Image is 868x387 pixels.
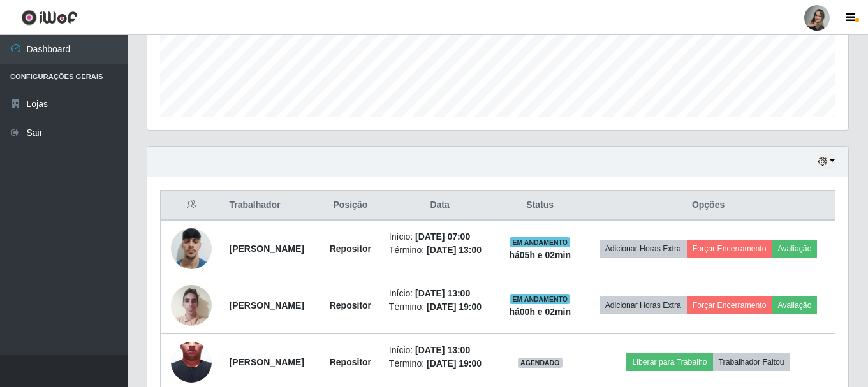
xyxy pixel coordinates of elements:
img: CoreUI Logo [21,10,78,26]
strong: Repositor [330,244,371,254]
li: Término: [389,244,491,257]
strong: há 00 h e 02 min [509,307,571,317]
button: Avaliação [772,240,818,258]
strong: há 05 h e 02 min [509,250,571,260]
time: [DATE] 13:00 [427,245,482,255]
time: [DATE] 13:00 [415,345,470,355]
span: AGENDADO [518,358,563,368]
img: 1740100256031.jpeg [171,278,212,332]
li: Término: [389,357,491,370]
button: Forçar Encerramento [687,296,772,314]
li: Início: [389,230,491,244]
img: 1755788911254.jpeg [171,221,212,275]
button: Avaliação [772,296,818,314]
button: Trabalhador Faltou [713,353,790,371]
time: [DATE] 19:00 [427,302,482,312]
button: Adicionar Horas Extra [600,240,687,258]
strong: [PERSON_NAME] [229,300,304,310]
span: EM ANDAMENTO [510,237,570,247]
span: EM ANDAMENTO [510,294,570,304]
th: Opções [582,191,835,221]
time: [DATE] 13:00 [415,288,470,298]
button: Forçar Encerramento [687,240,772,258]
th: Posição [320,191,381,221]
strong: [PERSON_NAME] [229,357,304,367]
th: Data [381,191,499,221]
strong: Repositor [330,300,371,310]
li: Início: [389,287,491,300]
time: [DATE] 19:00 [427,358,482,369]
li: Início: [389,344,491,357]
li: Término: [389,300,491,314]
strong: [PERSON_NAME] [229,244,304,254]
button: Liberar para Trabalho [626,353,712,371]
strong: Repositor [330,357,371,367]
th: Status [498,191,582,221]
button: Adicionar Horas Extra [600,296,687,314]
th: Trabalhador [221,191,319,221]
time: [DATE] 07:00 [415,231,470,242]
